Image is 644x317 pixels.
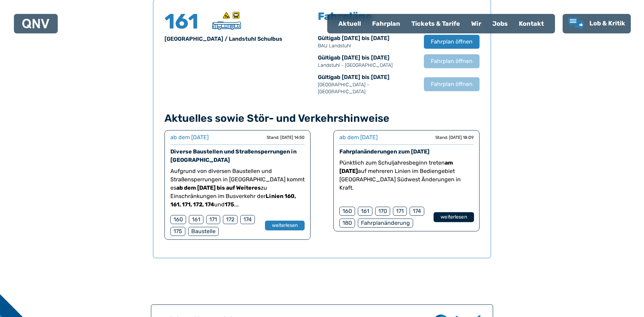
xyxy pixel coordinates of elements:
[176,184,261,191] strong: ab dem [DATE] bis auf Weiteres
[22,19,49,29] img: QNV Logo
[375,207,390,216] div: 170
[206,215,220,224] div: 171
[393,207,407,216] div: 171
[318,11,372,22] h5: Fahrpläne
[318,42,417,49] p: BAU Landstuhl
[164,11,206,32] h4: 161
[189,215,203,224] div: 161
[431,80,473,88] span: Fahrplan öffnen
[333,15,367,33] a: Aktuell
[431,38,473,46] span: Fahrplan öffnen
[170,133,209,142] div: ab dem [DATE]
[424,77,480,91] button: Fahrplan öffnen
[318,54,417,69] div: Gültig ab [DATE] bis [DATE]
[164,35,314,43] div: [GEOGRAPHIC_DATA] / Landstuhl Schulbus
[406,15,466,33] a: Tickets & Tarife
[318,73,417,95] div: Gültig ab [DATE] bis [DATE]
[212,22,241,30] img: Überlandbus
[188,227,219,236] div: Baustelle
[339,159,474,192] p: Pünktlich zum Schuljahresbeginn treten auf mehreren Linien im Bediengebiet [GEOGRAPHIC_DATA] Südw...
[170,193,296,208] strong: Linien 160, 161, 171, 172, 174
[318,81,417,95] p: [GEOGRAPHIC_DATA] - [GEOGRAPHIC_DATA]
[225,201,234,208] strong: 175
[164,112,480,125] h4: Aktuelles sowie Stör- und Verkehrshinweise
[434,212,474,222] button: weiterlesen
[170,167,305,209] p: Aufgrund von diversen Baustellen und Straßensperrungen in [GEOGRAPHIC_DATA] kommt es zu Einschrän...
[435,135,474,140] div: Stand: [DATE] 18:09
[22,17,49,31] a: QNV Logo
[568,17,625,30] a: Lob & Kritik
[223,215,238,224] div: 172
[367,15,406,33] a: Fahrplan
[339,219,355,228] div: 180
[265,221,305,230] button: weiterlesen
[267,135,305,140] div: Stand: [DATE] 14:50
[466,15,487,33] a: Wir
[318,62,417,69] p: Landstuhl - [GEOGRAPHIC_DATA]
[358,207,372,216] div: 161
[339,207,355,216] div: 160
[170,227,185,236] div: 175
[358,219,413,228] div: Fahrplanänderung
[170,215,186,224] div: 160
[513,15,549,33] a: Kontakt
[339,148,429,155] a: Fahrplanänderungen zum [DATE]
[424,54,480,68] button: Fahrplan öffnen
[170,148,297,163] a: Diverse Baustellen und Straßensperrungen in [GEOGRAPHIC_DATA]
[487,15,513,33] a: Jobs
[424,35,480,49] button: Fahrplan öffnen
[410,207,424,216] div: 174
[589,19,625,27] span: Lob & Kritik
[318,34,417,49] div: Gültig ab [DATE] bis [DATE]
[431,57,473,65] span: Fahrplan öffnen
[240,215,255,224] div: 174
[339,159,453,174] strong: am [DATE]
[339,133,378,142] div: ab dem [DATE]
